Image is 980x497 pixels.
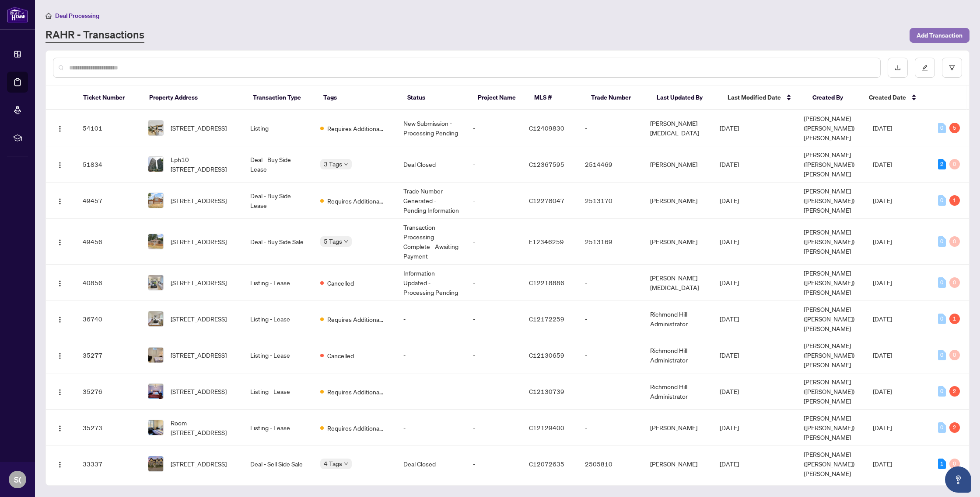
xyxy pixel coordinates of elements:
[56,316,63,323] img: Logo
[578,301,643,337] td: -
[243,337,313,373] td: Listing - Lease
[643,410,713,446] td: [PERSON_NAME]
[45,13,52,19] span: home
[471,86,527,110] th: Project Name
[720,124,739,132] span: [DATE]
[76,183,141,219] td: 49457
[938,386,946,397] div: 0
[578,446,643,482] td: 2505810
[396,301,466,337] td: -
[720,279,739,286] span: [DATE]
[804,378,854,405] span: [PERSON_NAME] ([PERSON_NAME]) [PERSON_NAME]
[804,305,854,332] span: [PERSON_NAME] ([PERSON_NAME]) [PERSON_NAME]
[938,314,946,324] div: 0
[53,235,67,248] button: Logo
[910,28,969,43] button: Add Transaction
[396,183,466,219] td: Trade Number Generated - Pending Information
[344,462,348,466] span: down
[643,110,713,146] td: [PERSON_NAME][MEDICAL_DATA]
[243,110,313,146] td: Listing
[396,265,466,301] td: Information Updated - Processing Pending
[396,410,466,446] td: -
[56,162,63,169] img: Logo
[643,219,713,265] td: [PERSON_NAME]
[643,337,713,373] td: Richmond Hill Administrator
[529,160,564,168] span: C12367595
[327,124,384,133] span: Requires Additional Docs
[650,86,721,110] th: Last Updated By
[396,337,466,373] td: -
[873,197,892,204] span: [DATE]
[243,373,313,410] td: Listing - Lease
[938,422,946,433] div: 0
[938,195,946,206] div: 0
[56,389,63,396] img: Logo
[148,193,163,208] img: thumbnail-img
[53,276,67,290] button: Logo
[466,219,522,265] td: -
[805,86,862,110] th: Created By
[327,387,384,397] span: Requires Additional Docs
[243,301,313,337] td: Listing - Lease
[466,446,522,482] td: -
[578,373,643,410] td: -
[76,301,141,337] td: 36740
[400,86,471,110] th: Status
[643,301,713,337] td: Richmond Hill Administrator
[643,265,713,301] td: [PERSON_NAME][MEDICAL_DATA]
[643,373,713,410] td: Richmond Hill Administrator
[14,473,21,486] span: S(
[949,123,960,133] div: 5
[873,460,892,468] span: [DATE]
[938,159,946,169] div: 2
[396,110,466,146] td: New Submission - Processing Pending
[529,351,564,359] span: C12130659
[938,236,946,247] div: 0
[873,315,892,323] span: [DATE]
[396,146,466,183] td: Deal Closed
[529,238,564,245] span: E12346259
[922,65,928,71] span: edit
[466,337,522,373] td: -
[324,159,342,169] span: 3 Tags
[584,86,650,110] th: Trade Number
[171,123,227,133] span: [STREET_ADDRESS]
[873,160,892,168] span: [DATE]
[873,351,892,359] span: [DATE]
[938,123,946,133] div: 0
[720,315,739,323] span: [DATE]
[7,7,28,23] img: logo
[56,198,63,205] img: Logo
[949,386,960,397] div: 2
[324,236,342,246] span: 5 Tags
[949,236,960,247] div: 0
[243,446,313,482] td: Deal - Sell Side Sale
[243,219,313,265] td: Deal - Buy Side Sale
[327,423,384,433] span: Requires Additional Docs
[949,277,960,288] div: 0
[869,93,906,102] span: Created Date
[466,183,522,219] td: -
[148,157,163,172] img: thumbnail-img
[804,450,854,477] span: [PERSON_NAME] ([PERSON_NAME]) [PERSON_NAME]
[949,159,960,169] div: 0
[949,350,960,360] div: 0
[938,350,946,360] div: 0
[643,146,713,183] td: [PERSON_NAME]
[720,197,739,204] span: [DATE]
[76,337,141,373] td: 35277
[246,86,317,110] th: Transaction Type
[529,124,564,132] span: C12409830
[148,275,163,290] img: thumbnail-img
[76,146,141,183] td: 51834
[344,239,348,244] span: down
[938,277,946,288] div: 0
[171,155,236,174] span: Lph10-[STREET_ADDRESS]
[53,457,67,471] button: Logo
[578,219,643,265] td: 2513169
[76,265,141,301] td: 40856
[804,151,854,178] span: [PERSON_NAME] ([PERSON_NAME]) [PERSON_NAME]
[53,157,67,171] button: Logo
[56,280,63,287] img: Logo
[466,301,522,337] td: -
